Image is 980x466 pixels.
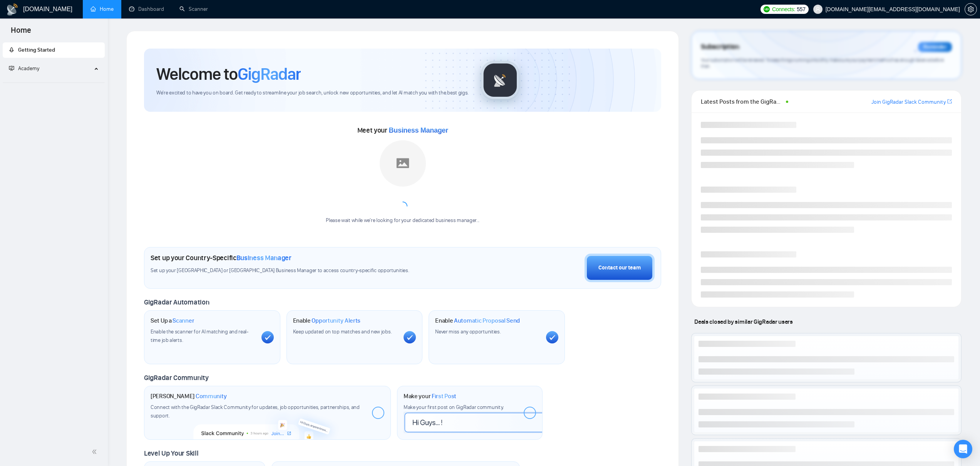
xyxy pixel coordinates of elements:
[238,64,301,84] span: GigRadar
[312,317,360,325] span: Opportunity Alerts
[144,449,198,458] span: Level Up Your Skill
[9,66,14,71] span: fund-projection-screen
[156,64,301,84] h1: Welcome to
[3,42,105,58] li: Getting Started
[293,317,361,325] h1: Enable
[815,7,821,12] span: user
[151,404,360,419] span: Connect with the GigRadar Slack Community for updates, job opportunities, partnerships, and support.
[380,140,426,187] img: placeholder.png
[179,6,208,12] a: searchScanner
[5,25,37,41] span: Home
[156,89,469,97] span: We're excited to have you on board. Get ready to streamline your job search, unlock new opportuni...
[398,202,407,211] span: loading
[598,264,641,272] div: Contact our team
[129,6,164,12] a: dashboardDashboard
[701,40,739,54] span: Subscription
[764,6,770,12] img: upwork-logo.png
[144,373,209,382] span: GigRadar Community
[3,79,105,84] li: Academy Homepage
[194,404,341,440] img: slackcommunity-bg.png
[321,217,484,224] div: Please wait while we're looking for your dedicated business manager...
[404,392,456,400] h1: Make your
[144,298,209,306] span: GigRadar Automation
[151,317,194,325] h1: Set Up a
[965,6,977,12] span: setting
[772,5,795,13] span: Connects:
[947,98,952,104] span: export
[151,392,227,400] h1: [PERSON_NAME]
[9,65,39,72] span: Academy
[701,97,783,106] span: Latest Posts from the GigRadar Community
[435,317,520,325] h1: Enable
[918,42,952,52] div: Reminder
[947,98,952,105] a: export
[954,440,972,458] div: Open Intercom Messenger
[965,6,977,12] a: setting
[432,392,456,400] span: First Post
[9,47,14,52] span: rocket
[293,328,392,335] span: Keep updated on top matches and new jobs.
[691,315,796,328] span: Deals closed by similar GigRadar users
[6,3,18,16] img: logo
[151,267,453,274] span: Set up your [GEOGRAPHIC_DATA] or [GEOGRAPHIC_DATA] Business Manager to access country-specific op...
[404,404,504,410] span: Make your first post on GigRadar community.
[701,57,943,69] span: Your subscription will be renewed. To keep things running smoothly, make sure your payment method...
[389,126,448,134] span: Business Manager
[797,5,805,13] span: 557
[585,254,655,282] button: Contact our team
[151,328,248,343] span: Enable the scanner for AI matching and real-time job alerts.
[90,6,114,12] a: homeHome
[965,3,977,15] button: setting
[481,61,519,99] img: gigradar-logo.png
[173,317,194,325] span: Scanner
[92,448,99,456] span: double-left
[454,317,520,325] span: Automatic Proposal Send
[18,65,39,72] span: Academy
[357,126,448,135] span: Meet your
[435,328,501,335] span: Never miss any opportunities.
[871,98,946,106] a: Join GigRadar Slack Community
[151,254,291,262] h1: Set up your Country-Specific
[196,392,227,400] span: Community
[236,254,291,262] span: Business Manager
[18,47,55,53] span: Getting Started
